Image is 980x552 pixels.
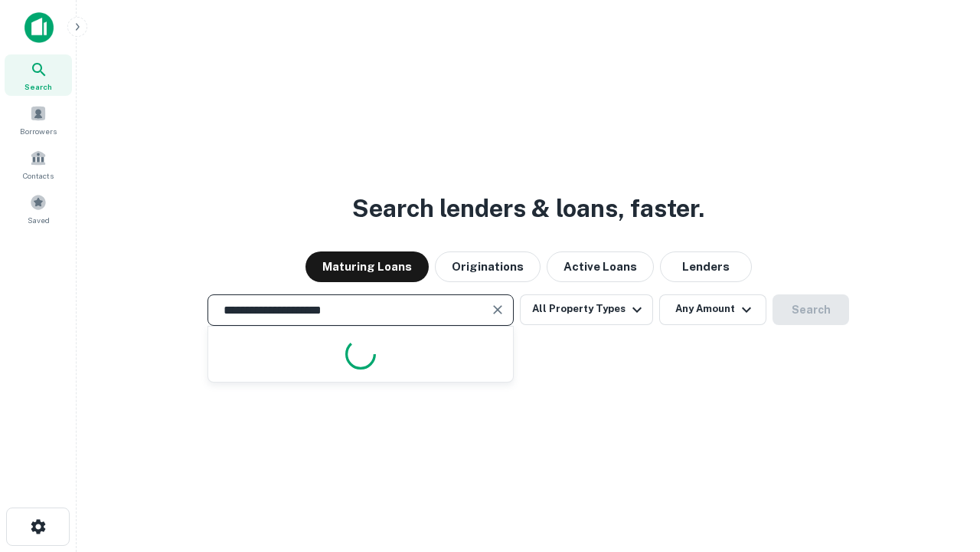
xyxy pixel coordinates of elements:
[520,294,653,325] button: All Property Types
[435,251,541,282] button: Originations
[5,99,72,140] a: Borrowers
[660,251,752,282] button: Lenders
[28,214,50,226] span: Saved
[305,251,429,282] button: Maturing Loans
[23,169,54,182] span: Contacts
[547,251,654,282] button: Active Loans
[5,143,72,185] a: Contacts
[24,80,52,93] span: Search
[352,190,704,227] h3: Search lenders & loans, faster.
[487,299,508,320] button: Clear
[20,125,57,137] span: Borrowers
[24,12,54,43] img: capitalize-icon.png
[659,294,766,325] button: Any Amount
[5,188,72,229] a: Saved
[903,429,980,503] iframe: Chat Widget
[5,54,72,96] a: Search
